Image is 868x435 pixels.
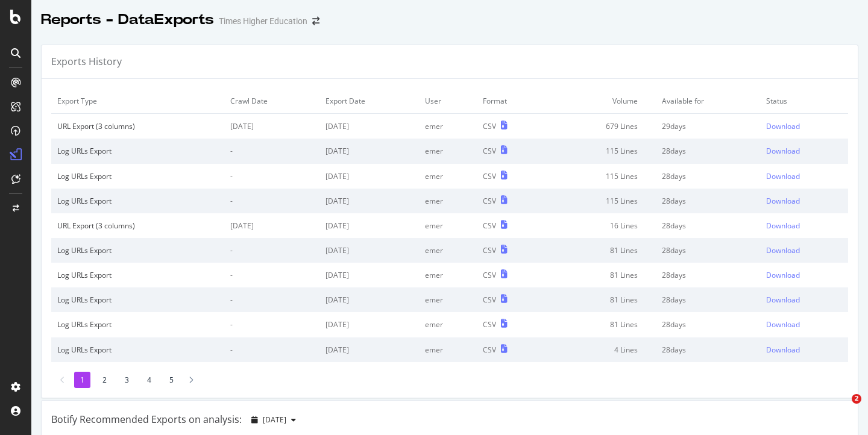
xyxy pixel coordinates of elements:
td: Volume [548,89,656,114]
td: 28 days [656,337,760,362]
td: - [224,139,319,163]
li: 1 [74,372,90,388]
div: Log URLs Export [57,319,218,330]
td: - [224,238,319,263]
a: Download [766,146,842,156]
div: Log URLs Export [57,270,218,280]
td: - [224,312,319,337]
a: Download [766,121,842,131]
td: Format [477,89,547,114]
td: 29 days [656,114,760,139]
li: 3 [119,372,135,388]
div: CSV [483,171,496,181]
div: Log URLs Export [57,171,218,181]
a: Download [766,196,842,206]
td: 115 Lines [548,189,656,213]
div: CSV [483,221,496,231]
div: CSV [483,245,496,255]
td: 81 Lines [548,287,656,312]
div: Reports - DataExports [41,10,214,30]
td: emer [419,337,477,362]
span: 2025 Sep. 26th [263,415,286,425]
td: User [419,89,477,114]
td: Export Type [51,89,224,114]
div: Log URLs Export [57,146,218,156]
td: [DATE] [319,164,419,189]
td: emer [419,139,477,163]
div: Download [766,295,800,305]
div: URL Export (3 columns) [57,121,218,131]
a: Download [766,345,842,355]
td: Available for [656,89,760,114]
div: Log URLs Export [57,196,218,206]
iframe: Intercom live chat [827,394,856,423]
td: 28 days [656,238,760,263]
div: CSV [483,270,496,280]
div: Download [766,171,800,181]
td: 28 days [656,164,760,189]
div: Download [766,121,800,131]
td: [DATE] [319,213,419,238]
td: emer [419,213,477,238]
div: Log URLs Export [57,245,218,255]
td: 28 days [656,312,760,337]
div: Log URLs Export [57,295,218,305]
td: 16 Lines [548,213,656,238]
div: CSV [483,121,496,131]
div: Botify Recommended Exports on analysis: [51,413,242,427]
td: [DATE] [319,312,419,337]
td: emer [419,164,477,189]
td: 28 days [656,287,760,312]
td: 28 days [656,139,760,163]
td: emer [419,287,477,312]
td: - [224,164,319,189]
div: CSV [483,319,496,330]
td: Crawl Date [224,89,319,114]
td: 81 Lines [548,312,656,337]
div: Download [766,345,800,355]
a: Download [766,319,842,330]
a: Download [766,270,842,280]
td: Status [760,89,848,114]
button: [DATE] [247,410,301,430]
td: [DATE] [319,287,419,312]
div: CSV [483,345,496,355]
td: 115 Lines [548,164,656,189]
td: 679 Lines [548,114,656,139]
td: [DATE] [224,114,319,139]
td: [DATE] [319,337,419,362]
div: CSV [483,295,496,305]
div: CSV [483,146,496,156]
td: emer [419,238,477,263]
td: 81 Lines [548,238,656,263]
td: 28 days [656,263,760,287]
div: Download [766,221,800,231]
span: 2 [852,394,861,404]
td: - [224,287,319,312]
div: Log URLs Export [57,345,218,355]
td: 28 days [656,213,760,238]
div: arrow-right-arrow-left [312,17,319,25]
div: Download [766,146,800,156]
a: Download [766,171,842,181]
div: Exports History [51,55,122,69]
td: [DATE] [319,238,419,263]
td: 4 Lines [548,337,656,362]
div: CSV [483,196,496,206]
td: emer [419,312,477,337]
div: Download [766,245,800,255]
div: Times Higher Education [219,15,307,27]
td: - [224,263,319,287]
td: 28 days [656,189,760,213]
div: Download [766,270,800,280]
td: - [224,189,319,213]
td: 115 Lines [548,139,656,163]
td: [DATE] [224,213,319,238]
li: 5 [163,372,180,388]
td: Export Date [319,89,419,114]
td: [DATE] [319,114,419,139]
td: 81 Lines [548,263,656,287]
div: URL Export (3 columns) [57,221,218,231]
td: emer [419,263,477,287]
li: 4 [141,372,157,388]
